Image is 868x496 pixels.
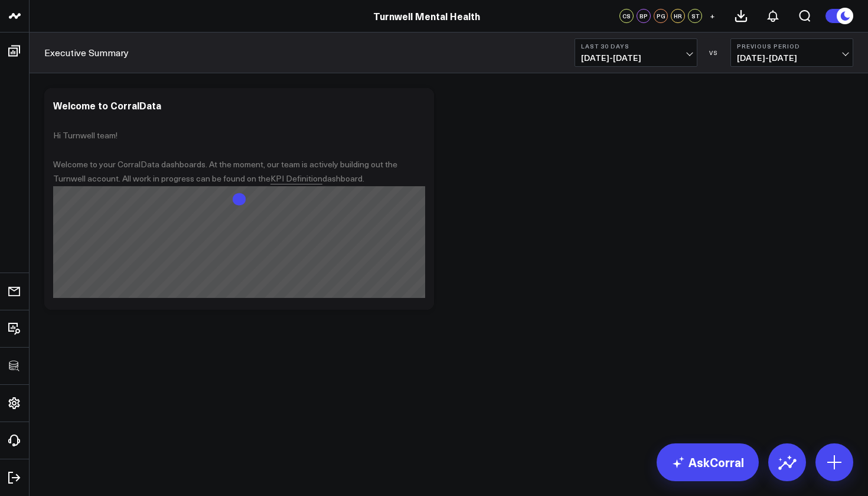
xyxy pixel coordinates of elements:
div: CS [619,9,634,23]
a: Executive Summary [44,46,129,59]
button: Last 30 Days[DATE]-[DATE] [575,38,697,67]
button: + [705,9,719,23]
div: BP [637,9,651,23]
div: HR [671,9,685,23]
a: AskCorral [657,443,759,481]
p: Hi Turnwell team! [53,114,416,142]
button: Previous Period[DATE]-[DATE] [730,38,853,67]
div: ST [688,9,702,23]
b: Last 30 Days [581,43,691,50]
b: Previous Period [737,43,847,50]
a: KPI Definition [270,173,322,184]
div: Welcome to CorralData [53,99,161,112]
span: + [710,12,715,20]
a: Turnwell Mental Health [373,9,480,22]
p: Welcome to your CorralData dashboards. At the moment, our team is actively building out the Turnw... [53,157,416,186]
div: PG [654,9,668,23]
span: [DATE] - [DATE] [737,53,847,63]
div: VS [703,49,725,56]
span: [DATE] - [DATE] [581,53,691,63]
